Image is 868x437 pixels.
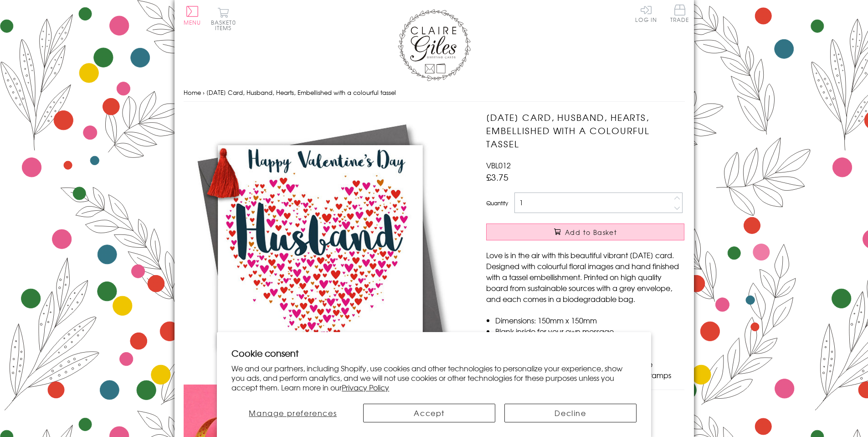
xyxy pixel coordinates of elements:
span: › [203,88,205,97]
a: Home [184,88,201,97]
button: Menu [184,6,201,25]
span: VBL012 [486,160,511,171]
button: Add to Basket [486,224,684,240]
li: Dimensions: 150mm x 150mm [495,315,684,326]
h1: [DATE] Card, Husband, Hearts, Embellished with a colourful tassel [486,111,684,150]
nav: breadcrumbs [184,83,685,102]
p: We and our partners, including Shopify, use cookies and other technologies to personalize your ex... [231,364,637,392]
span: Add to Basket [565,228,617,237]
img: Valentine's Day Card, Husband, Hearts, Embellished with a colourful tassel [184,111,457,385]
span: 0 items [215,18,236,32]
a: Privacy Policy [342,382,389,393]
span: £3.75 [486,171,508,183]
button: Accept [363,404,495,422]
a: Log In [635,5,657,22]
button: Basket0 items [211,7,236,31]
button: Manage preferences [231,404,354,422]
button: Decline [504,404,637,422]
span: Trade [670,5,689,22]
p: Love is in the air with this beautiful vibrant [DATE] card. Designed with colourful floral images... [486,250,684,304]
span: Menu [184,18,201,26]
h2: Cookie consent [231,347,637,359]
img: Claire Giles Greetings Cards [398,9,471,81]
span: [DATE] Card, Husband, Hearts, Embellished with a colourful tassel [206,88,396,97]
a: Trade [670,5,689,24]
label: Quantity [486,199,508,207]
li: Blank inside for your own message [495,326,684,337]
span: Manage preferences [249,407,337,418]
